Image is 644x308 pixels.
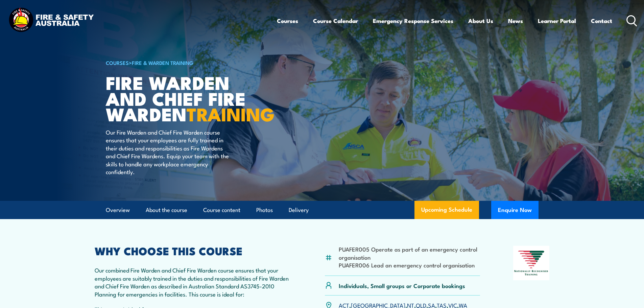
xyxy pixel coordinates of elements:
li: PUAFER005 Operate as part of an emergency control organisation [339,245,480,261]
strong: TRAINING [187,99,275,127]
a: Contact [591,12,612,30]
button: Enquire Now [491,201,539,219]
a: Courses [277,12,298,30]
a: Learner Portal [538,12,576,30]
a: Photos [256,201,273,219]
a: Course content [203,201,240,219]
a: Overview [106,201,130,219]
a: About Us [468,12,493,30]
h1: Fire Warden and Chief Fire Warden [106,74,273,122]
a: About the course [146,201,187,219]
img: Nationally Recognised Training logo. [513,246,550,280]
p: Individuals, Small groups or Corporate bookings [339,282,465,289]
p: Our combined Fire Warden and Chief Fire Warden course ensures that your employees are suitably tr... [95,266,292,298]
h6: > [106,58,273,67]
a: Emergency Response Services [373,12,453,30]
a: Upcoming Schedule [414,201,479,219]
li: PUAFER006 Lead an emergency control organisation [339,261,480,269]
a: Delivery [289,201,309,219]
a: Course Calendar [313,12,358,30]
a: News [508,12,523,30]
a: COURSES [106,59,129,66]
a: Fire & Warden Training [132,59,193,66]
h2: WHY CHOOSE THIS COURSE [95,246,292,255]
p: Our Fire Warden and Chief Fire Warden course ensures that your employees are fully trained in the... [106,128,229,175]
